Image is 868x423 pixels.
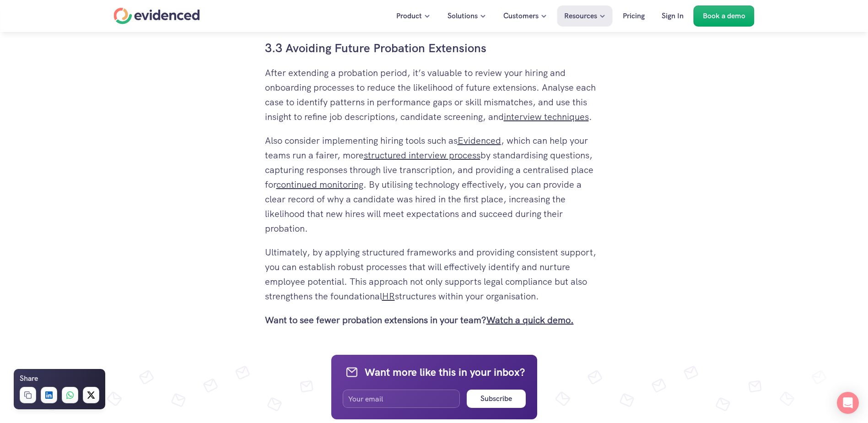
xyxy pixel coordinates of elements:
p: Resources [564,10,597,22]
a: structured interview process [364,149,480,161]
p: After extending a probation period, it’s valuable to review your hiring and onboarding processes ... [265,65,604,124]
p: Solutions [447,10,478,22]
strong: Want to see fewer probation extensions in your team? [265,314,486,326]
p: Ultimately, by applying structured frameworks and providing consistent support, you can establish... [265,245,604,304]
h4: Want more like this in your inbox? [365,365,525,380]
p: Pricing [623,10,645,22]
p: Customers [503,10,539,22]
a: Pricing [616,5,652,27]
a: Book a demo [694,5,755,27]
div: Open Intercom Messenger [837,392,859,414]
a: Watch a quick demo. [486,314,574,326]
button: Subscribe [467,390,525,408]
a: Home [114,8,200,24]
input: Your email [343,390,460,408]
h6: Share [20,373,38,385]
h6: Subscribe [480,393,512,405]
a: Evidenced [458,135,501,146]
a: Sign In [655,5,690,27]
a: HR [382,290,395,302]
a: continued monitoring [276,179,363,190]
p: Book a demo [703,10,745,22]
p: Product [396,10,422,22]
p: Also consider implementing hiring tools such as , which can help your teams run a fairer, more by... [265,133,604,236]
a: interview techniques [504,111,589,123]
p: Sign In [662,10,684,22]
